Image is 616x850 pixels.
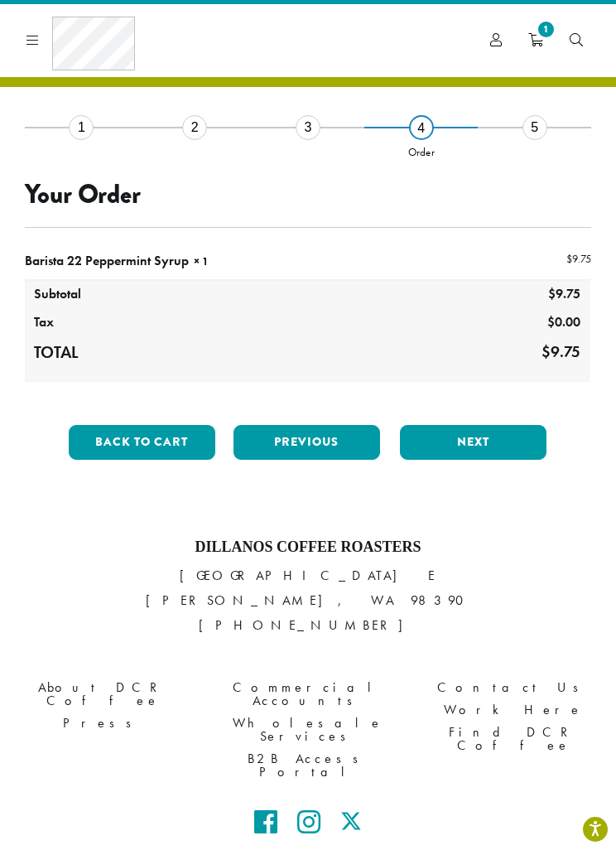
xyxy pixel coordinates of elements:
[26,337,138,369] th: Total
[423,676,604,698] a: Contact Us
[522,115,547,140] div: 5
[541,341,580,362] bdi: 9.75
[199,616,418,634] a: [PHONE_NUMBER]
[547,313,580,331] bdi: 0.00
[566,252,591,266] bdi: 9.75
[194,254,209,268] strong: × 1
[12,712,193,734] a: Press
[364,139,478,159] div: Order
[400,425,546,460] button: Next
[548,285,556,302] span: $
[423,721,604,756] a: Find DCR Coffee
[233,425,380,460] button: Previous
[26,281,138,309] th: Subtotal
[69,425,215,460] button: Back to cart
[25,252,189,269] span: Barista 22 Peppermint Syrup
[548,285,580,302] bdi: 9.75
[12,676,193,712] a: About DCR Coffee
[218,712,398,747] a: Wholesale Services
[541,341,551,362] span: $
[423,698,604,721] a: Work Here
[182,115,207,140] div: 2
[218,676,398,712] a: Commercial Accounts
[25,179,591,210] h3: Your Order
[296,115,320,140] div: 3
[535,18,557,41] span: 1
[547,313,555,331] span: $
[556,27,596,54] a: Search
[12,538,604,557] h4: Dillanos Coffee Roasters
[409,115,434,140] div: 4
[12,563,604,638] p: [GEOGRAPHIC_DATA] E [PERSON_NAME], WA 98390
[69,115,94,140] div: 1
[26,309,138,337] th: Tax
[218,747,398,783] a: B2B Access Portal
[566,252,572,266] span: $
